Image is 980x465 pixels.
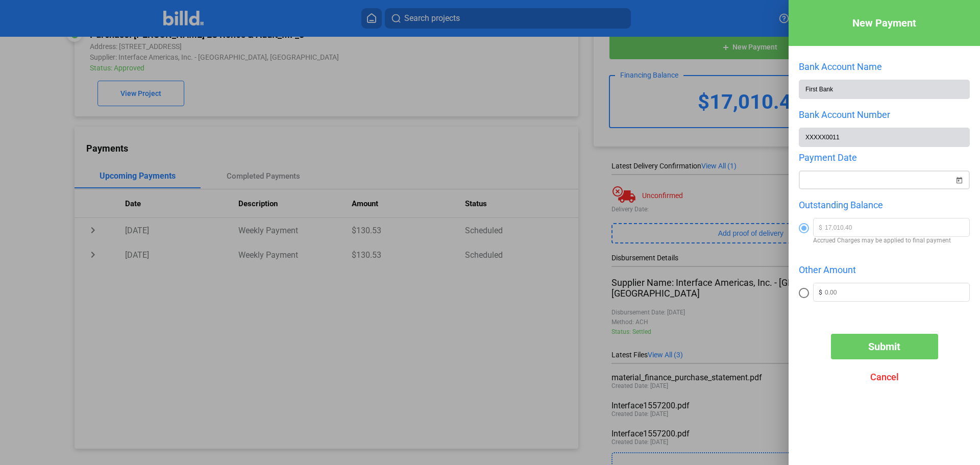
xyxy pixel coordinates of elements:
div: Outstanding Balance [799,200,970,210]
div: Bank Account Number [799,109,970,120]
span: Cancel [870,372,899,382]
button: Cancel [831,364,938,390]
div: Bank Account Name [799,61,970,72]
input: 0.00 [825,218,969,234]
button: Submit [831,334,938,359]
span: $ [814,218,825,236]
span: Submit [868,340,900,353]
button: Open calendar [954,169,964,179]
span: $ [814,283,825,301]
div: Other Amount [799,264,970,275]
div: Payment Date [799,152,970,163]
span: Accrued Charges may be applied to final payment [813,237,970,244]
input: 0.00 [825,283,969,299]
